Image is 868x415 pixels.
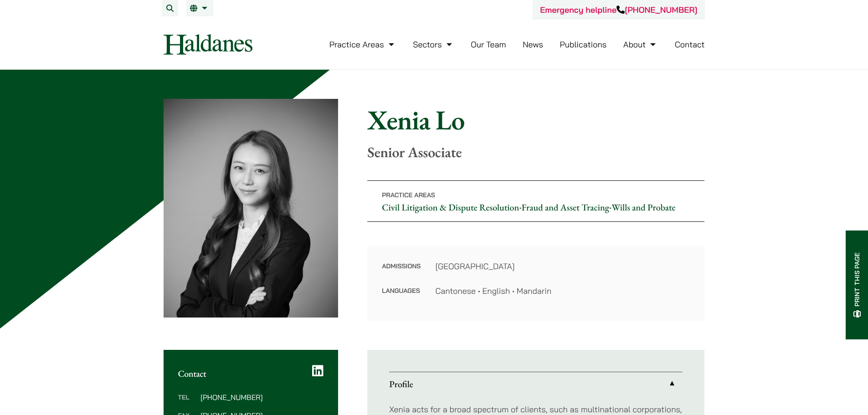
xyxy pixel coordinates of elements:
[471,39,506,50] a: Our Team
[367,103,704,136] h1: Xenia Lo
[367,180,704,222] p: • •
[523,39,543,50] a: News
[435,285,690,297] dd: Cantonese • English • Mandarin
[540,5,697,15] a: Emergency helpline[PHONE_NUMBER]
[522,201,609,213] a: Fraud and Asset Tracing
[623,39,658,50] a: About
[329,39,396,50] a: Practice Areas
[382,285,421,297] dt: Languages
[367,143,704,161] p: Senior Associate
[178,368,324,379] h2: Contact
[312,364,324,377] a: LinkedIn
[611,201,675,213] a: Wills and Probate
[675,39,705,50] a: Contact
[164,34,252,55] img: Logo of Haldanes
[200,394,324,401] dd: [PHONE_NUMBER]
[178,394,197,412] dt: Tel
[190,5,210,12] a: EN
[560,39,607,50] a: Publications
[382,191,435,199] span: Practice Areas
[382,201,519,213] a: Civil Litigation & Dispute Resolution
[389,372,683,396] a: Profile
[413,39,454,50] a: Sectors
[382,260,421,285] dt: Admissions
[435,260,690,272] dd: [GEOGRAPHIC_DATA]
